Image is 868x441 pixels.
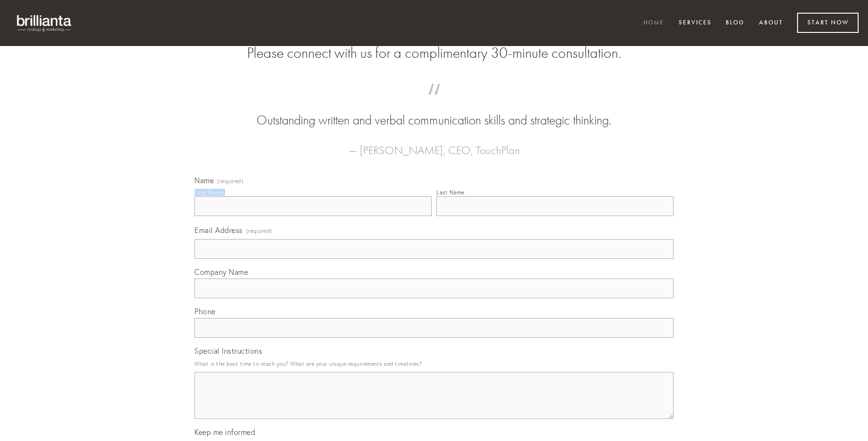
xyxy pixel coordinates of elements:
[209,93,659,111] span: “
[246,224,272,237] span: (required)
[194,44,674,62] h2: Please connect with us for a complimentary 30-minute consultation.
[209,130,659,160] figcaption: — [PERSON_NAME], CEO, TouchPlan
[194,176,214,185] span: Name
[194,225,243,235] span: Email Address
[720,15,751,31] a: Blog
[194,267,248,277] span: Company Name
[194,427,255,437] span: Keep me informed
[753,15,789,31] a: About
[637,15,670,31] a: Home
[9,9,80,37] img: brillianta - research, strategy, marketing
[673,15,718,31] a: Services
[194,357,674,370] p: What is the best time to reach you? What are your unique requirements and timelines?
[797,13,859,33] a: Start Now
[217,178,243,184] span: (required)
[194,189,223,196] div: First Name
[194,307,216,316] span: Phone
[209,93,659,130] blockquote: Outstanding written and verbal communication skills and strategic thinking.
[194,346,262,356] span: Special Instructions
[436,189,465,196] div: Last Name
